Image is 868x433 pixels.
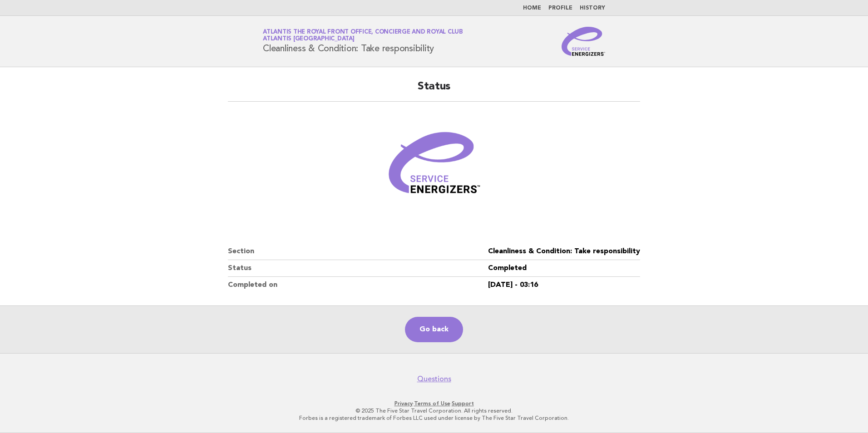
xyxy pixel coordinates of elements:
[548,5,572,11] a: Profile
[562,27,605,56] img: Service Energizers
[228,243,488,260] dt: Section
[263,29,463,42] a: Atlantis The Royal Front Office, Concierge and Royal ClubAtlantis [GEOGRAPHIC_DATA]
[417,374,451,384] a: Questions
[488,277,640,293] dd: [DATE] - 03:16
[263,36,355,42] span: Atlantis [GEOGRAPHIC_DATA]
[488,260,640,277] dd: Completed
[263,30,463,53] h1: Cleanliness & Condition: Take responsibility
[380,113,488,221] img: Verified
[228,79,640,102] h2: Status
[156,407,712,414] p: © 2025 The Five Star Travel Corporation. All rights reserved.
[488,243,640,260] dd: Cleanliness & Condition: Take responsibility
[156,400,712,407] p: · ·
[580,5,605,11] a: History
[452,400,474,407] a: Support
[156,414,712,422] p: Forbes is a registered trademark of Forbes LLC used under license by The Five Star Travel Corpora...
[395,400,413,407] a: Privacy
[414,400,450,407] a: Terms of Use
[523,5,541,11] a: Home
[228,277,488,293] dt: Completed on
[405,317,463,342] a: Go back
[228,260,488,277] dt: Status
